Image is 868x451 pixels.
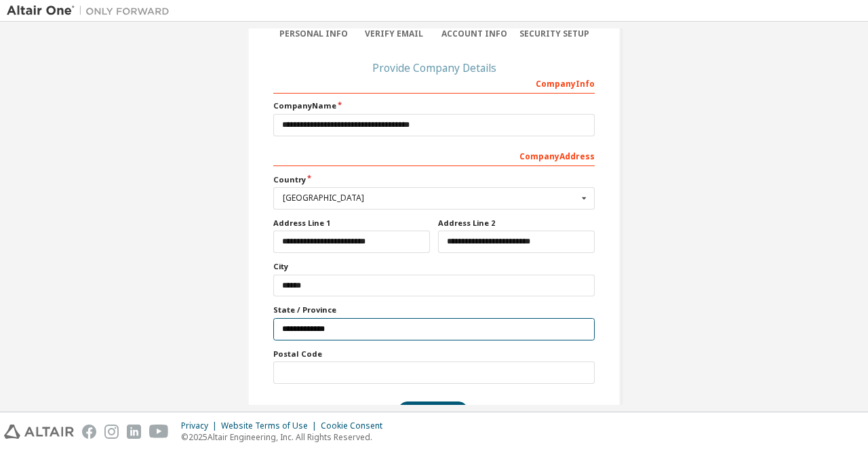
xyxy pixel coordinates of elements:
div: [GEOGRAPHIC_DATA] [283,194,578,202]
label: Company Name [273,100,595,111]
button: Next [397,401,469,422]
label: State / Province [273,305,595,315]
label: Address Line 1 [273,218,430,229]
div: Personal Info [273,28,354,39]
img: altair_logo.svg [4,425,74,439]
label: City [273,261,595,272]
img: facebook.svg [82,425,96,439]
div: Privacy [181,420,221,431]
div: Security Setup [515,28,595,39]
label: Country [273,174,595,185]
label: Postal Code [273,349,595,359]
div: Website Terms of Use [221,420,321,431]
p: © 2025 Altair Engineering, Inc. All Rights Reserved. [181,431,391,443]
div: Company Info [273,72,595,94]
div: Provide Company Details [273,64,595,72]
label: Address Line 2 [438,218,595,229]
div: Verify Email [354,28,435,39]
img: instagram.svg [104,425,119,439]
img: Altair One [7,4,176,18]
div: Company Address [273,144,595,166]
img: youtube.svg [149,425,169,439]
div: Cookie Consent [321,420,391,431]
div: Account Info [434,28,515,39]
img: linkedin.svg [127,425,141,439]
